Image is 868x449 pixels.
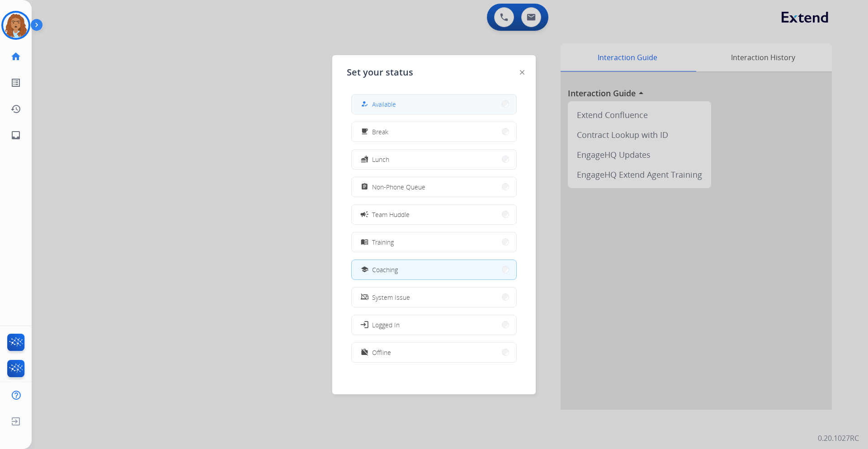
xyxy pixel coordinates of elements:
[347,66,413,79] span: Set your status
[352,150,516,169] button: Lunch
[360,210,369,219] mat-icon: campaign
[10,130,21,141] mat-icon: inbox
[372,155,389,164] span: Lunch
[372,293,410,302] span: System Issue
[361,238,368,246] mat-icon: menu_book
[361,128,368,136] mat-icon: free_breakfast
[352,232,516,252] button: Training
[3,13,28,38] img: avatar
[372,99,396,109] span: Available
[361,183,368,191] mat-icon: assignment
[372,182,425,192] span: Non-Phone Queue
[361,293,368,301] mat-icon: phonelink_off
[352,122,516,142] button: Break
[520,70,524,75] img: close-button
[818,433,859,444] p: 0.20.1027RC
[352,95,516,114] button: Available
[360,320,369,329] mat-icon: login
[361,266,368,274] mat-icon: school
[372,265,398,274] span: Coaching
[10,51,21,62] mat-icon: home
[361,156,368,163] mat-icon: fastfood
[372,127,388,137] span: Break
[372,210,410,219] span: Team Huddle
[361,100,368,108] mat-icon: how_to_reg
[372,237,394,247] span: Training
[352,288,516,307] button: System Issue
[352,343,516,362] button: Offline
[10,104,21,114] mat-icon: history
[352,177,516,197] button: Non-Phone Queue
[361,349,368,356] mat-icon: work_off
[352,260,516,279] button: Coaching
[372,320,400,330] span: Logged In
[352,315,516,335] button: Logged In
[352,205,516,224] button: Team Huddle
[372,348,391,357] span: Offline
[10,77,21,88] mat-icon: list_alt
